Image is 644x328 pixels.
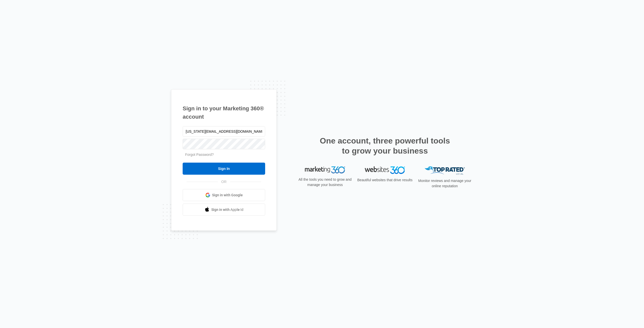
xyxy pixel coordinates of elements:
p: All the tools you need to grow and manage your business [297,177,353,188]
span: Sign in with Google [212,193,243,198]
input: Email [183,126,265,137]
p: Monitor reviews and manage your online reputation [417,178,473,189]
input: Sign In [183,163,265,175]
a: Sign in with Apple Id [183,204,265,216]
h1: Sign in to your Marketing 360® account [183,104,265,121]
a: Forgot Password? [185,153,214,157]
span: Sign in with Apple Id [211,207,244,212]
a: Sign in with Google [183,189,265,201]
img: Websites 360 [365,166,405,174]
h2: One account, three powerful tools to grow your business [318,136,452,156]
img: Top Rated Local [425,166,465,175]
p: Beautiful websites that drive results [357,177,413,183]
span: OR [218,179,230,184]
img: Marketing 360 [305,166,345,173]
